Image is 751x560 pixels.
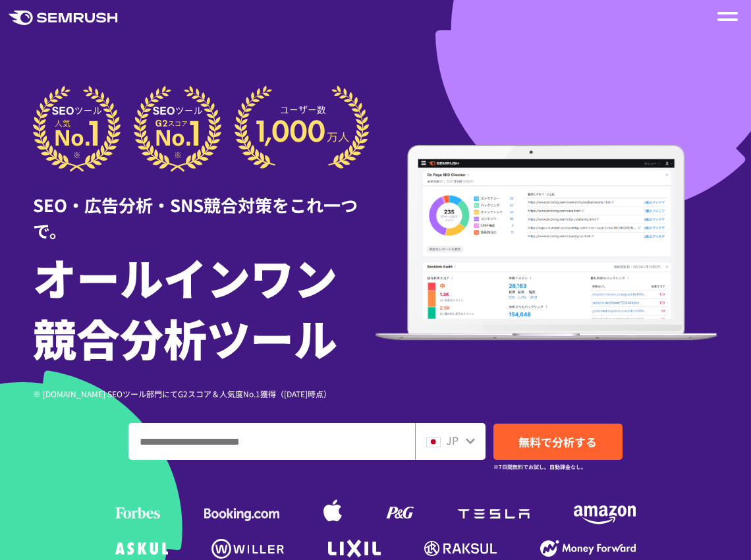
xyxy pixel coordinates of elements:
[446,432,459,448] span: JP
[33,246,375,368] h1: オールインワン 競合分析ツール
[493,461,586,473] small: ※7日間無料でお試し。自動課金なし。
[493,424,623,460] a: 無料で分析する
[33,387,375,400] div: ※ [DOMAIN_NAME] SEOツール部門にてG2スコア＆人気度No.1獲得（[DATE]時点）
[129,424,414,459] input: ドメイン、キーワードまたはURLを入力してください
[33,172,375,243] div: SEO・広告分析・SNS競合対策をこれ一つで。
[518,434,597,450] span: 無料で分析する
